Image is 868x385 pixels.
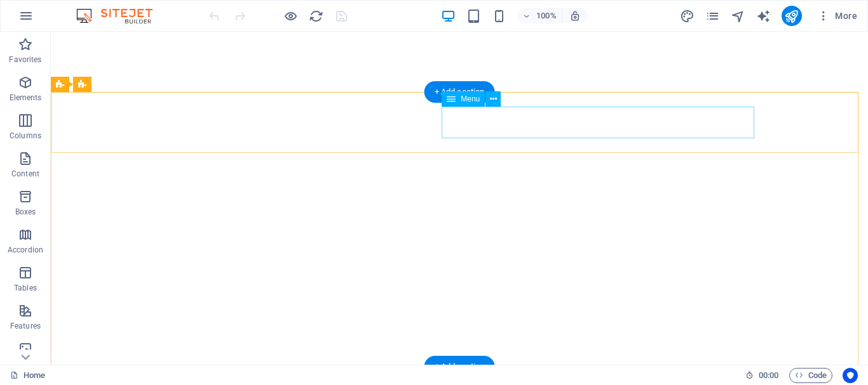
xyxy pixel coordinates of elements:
h6: Session time [745,368,779,383]
span: : [768,370,770,380]
button: More [812,6,862,26]
p: Elements [10,93,42,103]
img: Editor Logo [73,8,168,23]
span: Code [795,368,827,383]
p: Columns [10,131,41,141]
p: Boxes [15,207,36,217]
p: Favorites [9,55,41,65]
div: + Add section [424,356,495,377]
button: reload [308,8,323,23]
button: Code [789,368,832,383]
button: navigator [731,8,746,23]
p: Features [10,321,41,331]
p: Content [11,169,39,179]
a: Click to cancel selection. Double-click to open Pages [10,368,45,383]
button: 100% [517,8,562,23]
p: Tables [14,283,37,293]
div: + Add section [424,81,495,103]
button: text_generator [756,8,771,23]
button: design [680,8,695,23]
p: Accordion [8,245,43,255]
span: 00 00 [759,368,778,383]
i: On resize automatically adjust zoom level to fit chosen device. [569,10,581,22]
button: Usercentrics [843,368,858,383]
span: More [817,10,857,22]
button: publish [782,6,802,26]
span: Menu [461,95,480,103]
button: pages [705,8,721,23]
h6: 100% [536,8,557,23]
i: Publish [784,9,799,23]
i: Reload page [309,9,323,23]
